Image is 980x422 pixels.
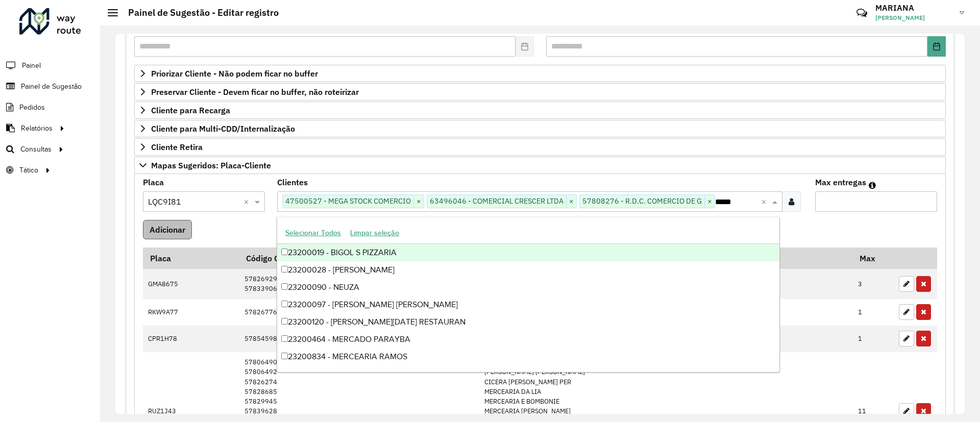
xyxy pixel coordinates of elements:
[243,195,252,208] span: Clear all
[277,348,779,365] div: 23200834 - MERCEARIA RAMOS
[927,36,946,57] button: Choose Date
[134,83,946,101] a: Preservar Cliente - Devem ficar no buffer, não roteirizar
[277,261,779,279] div: 23200028 - [PERSON_NAME]
[815,176,866,188] label: Max entregas
[151,106,230,114] span: Cliente para Recarga
[151,69,318,78] span: Priorizar Cliente - Não podem ficar no buffer
[239,326,479,352] td: 57854598
[277,244,779,261] div: 23200019 - BIGOL S PIZZARIA
[704,195,715,208] span: ×
[277,217,779,373] ng-dropdown-panel: Options list
[151,88,359,96] span: Preservar Cliente - Devem ficar no buffer, não roteirizar
[566,195,576,208] span: ×
[22,60,41,71] span: Painel
[277,313,779,331] div: 23200120 - [PERSON_NAME][DATE] RESTAURAN
[134,138,946,156] a: Cliente Retira
[21,81,82,92] span: Painel de Sugestão
[143,247,239,269] th: Placa
[853,247,894,269] th: Max
[853,326,894,352] td: 1
[277,176,308,188] label: Clientes
[277,365,779,383] div: 23200945 - [PERSON_NAME]
[19,102,45,113] span: Pedidos
[151,143,203,151] span: Cliente Retira
[346,225,404,241] button: Limpar seleção
[580,195,704,207] span: 57808276 - R.D.C. COMERCIO DE G
[281,225,346,241] button: Selecionar Todos
[869,181,876,189] em: Máximo de clientes que serão colocados na mesma rota com os clientes informados
[851,2,873,24] a: Contato Rápido
[118,7,279,18] h2: Painel de Sugestão - Editar registro
[134,102,946,119] a: Cliente para Recarga
[875,3,952,13] h3: MARIANA
[853,299,894,326] td: 1
[151,125,295,133] span: Cliente para Multi-CDD/Internalização
[239,299,479,326] td: 57826776
[143,326,239,352] td: CPR1H78
[143,220,192,239] button: Adicionar
[20,144,52,155] span: Consultas
[875,13,952,22] span: [PERSON_NAME]
[853,269,894,299] td: 3
[283,195,413,207] span: 47500527 - MEGA STOCK COMERCIO
[277,296,779,313] div: 23200097 - [PERSON_NAME] [PERSON_NAME]
[143,269,239,299] td: GMA8675
[134,157,946,174] a: Mapas Sugeridos: Placa-Cliente
[143,176,164,188] label: Placa
[277,279,779,296] div: 23200090 - NEUZA
[761,195,770,208] span: Clear all
[134,65,946,82] a: Priorizar Cliente - Não podem ficar no buffer
[277,331,779,348] div: 23200464 - MERCADO PARAYBA
[143,299,239,326] td: RKW9A77
[134,120,946,137] a: Cliente para Multi-CDD/Internalização
[239,269,479,299] td: 57826929 57833906
[151,161,271,169] span: Mapas Sugeridos: Placa-Cliente
[413,195,424,208] span: ×
[21,123,53,134] span: Relatórios
[19,165,38,176] span: Tático
[239,247,479,269] th: Código Cliente
[427,195,566,207] span: 63496046 - COMERCIAL CRESCER LTDA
